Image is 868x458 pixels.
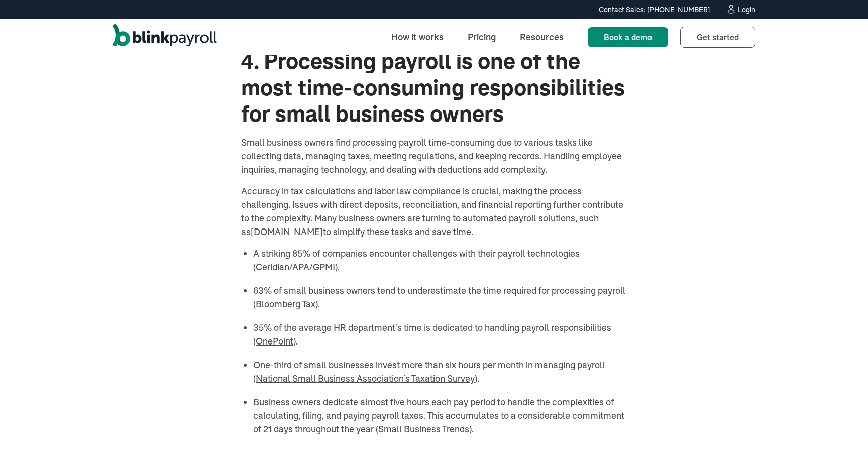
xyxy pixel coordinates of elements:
li: 35% of the average HR department's time is dedicated to handling payroll responsibilities ( ). [253,321,627,348]
a: Ceridian/APA/GPMI [256,261,335,273]
li: Business owners dedicate almost five hours each pay period to handle the complexities of calculat... [253,395,627,436]
a: How it works [383,26,452,48]
p: Small business owners find processing payroll time-consuming due to various tasks like collecting... [241,136,627,176]
a: [DOMAIN_NAME] [251,226,323,238]
div: Login [738,6,755,13]
li: One-third of small businesses invest more than six hours per month in managing payroll ( ). [253,358,627,385]
p: Accuracy in tax calculations and labor law compliance is crucial, making the process challenging.... [241,184,627,239]
a: OnePoint [256,335,293,347]
a: home [113,24,217,50]
span: Get started [697,32,739,42]
li: 63% of small business owners tend to underestimate the time required for processing payroll ( ). [253,284,627,311]
h2: 4. Processing payroll is one of the most time-consuming responsibilities for small business owners [241,48,627,128]
a: Resources [512,26,572,48]
a: Book a demo [588,27,668,47]
a: Login [726,4,755,15]
a: Small Business Trends [378,423,469,435]
a: Pricing [460,26,504,48]
a: Bloomberg Tax [256,298,315,310]
iframe: Chat Widget [696,350,868,458]
a: National Small Business Association’s Taxation Survey [256,373,475,384]
a: Get started [680,27,755,48]
li: A striking 85% of companies encounter challenges with their payroll technologies ( ). [253,247,627,274]
div: Contact Sales: [PHONE_NUMBER] [599,5,710,15]
span: Book a demo [604,32,652,42]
